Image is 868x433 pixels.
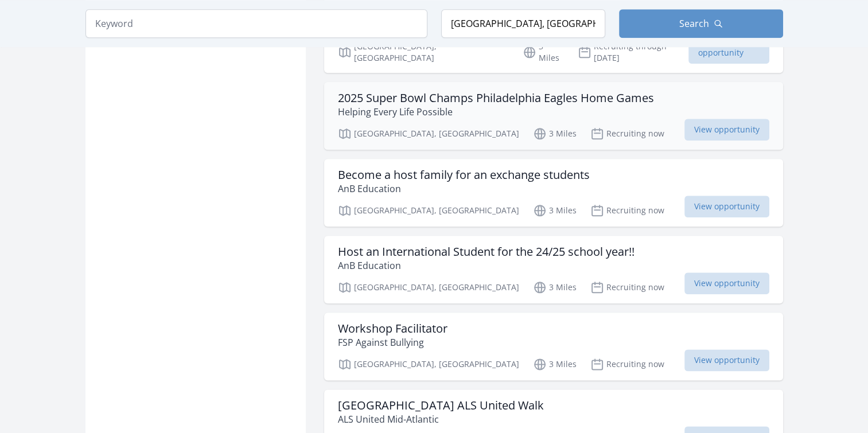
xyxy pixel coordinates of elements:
[338,245,635,259] h3: Host an International Student for the 24/25 school year!!
[523,41,564,64] p: 3 Miles
[533,204,577,217] p: 3 Miles
[338,336,447,349] p: FSP Against Bullying
[324,82,783,150] a: 2025 Super Bowl Champs Philadelphia Eagles Home Games Helping Every Life Possible [GEOGRAPHIC_DAT...
[338,41,509,64] p: [GEOGRAPHIC_DATA], [GEOGRAPHIC_DATA]
[338,105,654,119] p: Helping Every Life Possible
[338,280,519,294] p: [GEOGRAPHIC_DATA], [GEOGRAPHIC_DATA]
[338,357,519,371] p: [GEOGRAPHIC_DATA], [GEOGRAPHIC_DATA]
[590,127,664,141] p: Recruiting now
[338,399,544,412] h3: [GEOGRAPHIC_DATA] ALS United Walk
[533,357,577,371] p: 3 Miles
[441,9,605,38] input: Location
[324,159,783,227] a: Become a host family for an exchange students AnB Education [GEOGRAPHIC_DATA], [GEOGRAPHIC_DATA] ...
[338,182,590,196] p: AnB Education
[684,272,769,294] span: View opportunity
[590,204,664,217] p: Recruiting now
[688,30,769,64] span: View opportunity
[324,313,783,380] a: Workshop Facilitator FSP Against Bullying [GEOGRAPHIC_DATA], [GEOGRAPHIC_DATA] 3 Miles Recruiting...
[684,196,769,217] span: View opportunity
[338,412,544,426] p: ALS United Mid-Atlantic
[578,41,688,64] p: Recruiting through [DATE]
[590,357,664,371] p: Recruiting now
[684,119,769,141] span: View opportunity
[533,280,577,294] p: 3 Miles
[679,17,709,30] span: Search
[338,168,590,182] h3: Become a host family for an exchange students
[533,127,577,141] p: 3 Miles
[338,91,654,105] h3: 2025 Super Bowl Champs Philadelphia Eagles Home Games
[338,127,519,141] p: [GEOGRAPHIC_DATA], [GEOGRAPHIC_DATA]
[324,236,783,303] a: Host an International Student for the 24/25 school year!! AnB Education [GEOGRAPHIC_DATA], [GEOGR...
[684,349,769,371] span: View opportunity
[338,259,635,272] p: AnB Education
[590,280,664,294] p: Recruiting now
[338,204,519,217] p: [GEOGRAPHIC_DATA], [GEOGRAPHIC_DATA]
[85,9,427,38] input: Keyword
[619,9,783,38] button: Search
[338,322,447,336] h3: Workshop Facilitator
